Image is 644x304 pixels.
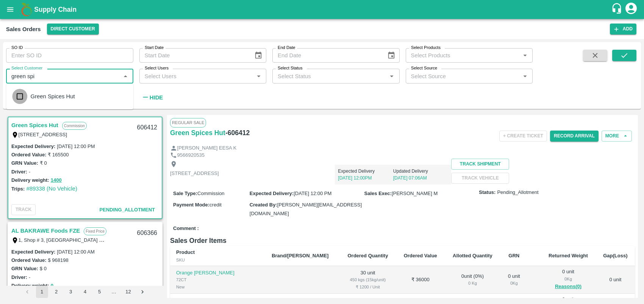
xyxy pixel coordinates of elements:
[254,71,264,81] button: Open
[11,120,58,130] a: Green Spices Hut
[6,24,41,34] div: Sales Orders
[602,131,632,142] button: More
[47,24,99,35] button: Select DC
[209,202,222,208] span: credit
[150,95,163,101] strong: Hide
[11,266,38,271] label: GRN Value:
[139,48,248,63] input: Start Date
[547,282,590,291] button: Reasons(0)
[497,189,538,196] span: Pending_Allotment
[11,249,55,255] label: Expected Delivery :
[549,253,588,258] b: Returned Weight
[11,257,46,263] label: Ordered Value:
[520,50,530,60] button: Open
[11,152,46,158] label: Ordered Value:
[603,253,627,258] b: Gap(Loss)
[84,227,106,235] p: Fixed Price
[29,169,30,175] label: -
[176,257,259,263] div: SKU
[40,160,47,166] label: ₹ 0
[177,152,205,159] p: 9566920535
[137,286,149,298] button: Go to next page
[11,143,55,149] label: Expected Delivery :
[170,128,225,138] a: Green Spices Hut
[250,191,294,196] label: Expected Delivery :
[51,282,53,290] button: 0
[19,132,67,137] label: [STREET_ADDRESS]
[142,71,252,81] input: Select Users
[275,71,385,81] input: Select Status
[65,286,77,298] button: Go to page 3
[34,6,77,13] b: Supply Chain
[170,118,206,127] span: Regular Sale
[392,191,438,196] span: [PERSON_NAME] M
[411,65,437,71] label: Select Source
[506,273,522,287] div: 0 unit
[26,186,77,192] a: #89338 (No Vehicle)
[11,177,49,183] label: Delivery weight:
[453,253,492,258] b: Allotted Quantity
[173,202,209,208] label: Payment Mode :
[225,128,250,138] h6: - 606412
[294,191,331,196] span: [DATE] 12:00 PM
[170,235,635,246] h6: Sales Order Items
[11,160,38,166] label: GRN Value:
[396,266,445,294] td: ₹ 36000
[11,226,80,236] a: AL BAKRAWE Foods FZE
[48,257,68,263] label: $ 968198
[364,191,392,196] label: Sales Exec :
[451,280,494,287] div: 0 Kg
[197,191,225,196] span: Commission
[11,274,27,280] label: Driver:
[520,71,530,81] button: Open
[272,253,328,258] b: Brand/[PERSON_NAME]
[133,119,162,137] div: 606412
[345,284,390,290] div: ₹ 1200 / Unit
[550,131,599,142] button: Record Arrival
[451,159,509,170] button: Track Shipment
[19,2,34,17] img: logo
[278,45,295,51] label: End Date
[408,71,518,81] input: Select Source
[347,253,388,258] b: Ordered Quantity
[11,169,27,175] label: Driver:
[451,273,494,287] div: 0 unit ( 0 %)
[120,71,130,81] button: Close
[145,65,169,71] label: Select Users
[393,175,448,181] p: [DATE] 07:06AM
[108,288,120,296] div: …
[387,71,397,81] button: Open
[338,175,393,181] p: [DATE] 12:00PM
[6,48,133,63] input: Enter SO ID
[36,286,48,298] button: page 1
[610,24,636,35] button: Add
[176,269,259,277] p: Orange [PERSON_NAME]
[48,152,69,158] label: ₹ 165500
[62,122,87,130] p: Commission
[94,286,106,298] button: Go to page 5
[176,284,259,290] div: New
[40,266,47,271] label: $ 0
[57,143,95,149] label: [DATE] 12:00 PM
[479,189,496,196] label: Status:
[57,249,94,255] label: [DATE] 12:00 AM
[272,48,381,63] input: End Date
[50,286,63,298] button: Go to page 2
[339,266,396,294] td: 30 unit
[547,276,590,282] div: 0 Kg
[508,253,519,258] b: GRN
[411,45,441,51] label: Select Products
[176,249,195,255] b: Product
[8,71,119,81] input: Select Customer
[122,286,134,298] button: Go to page 12
[506,280,522,287] div: 0 Kg
[408,50,518,60] input: Select Products
[145,45,164,51] label: Start Date
[251,48,266,63] button: Choose date
[11,186,25,192] label: Trips:
[384,48,399,63] button: Choose date
[31,92,75,101] div: Green Spices Hut
[404,253,437,258] b: Ordered Value
[99,207,155,213] span: Pending_Allotment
